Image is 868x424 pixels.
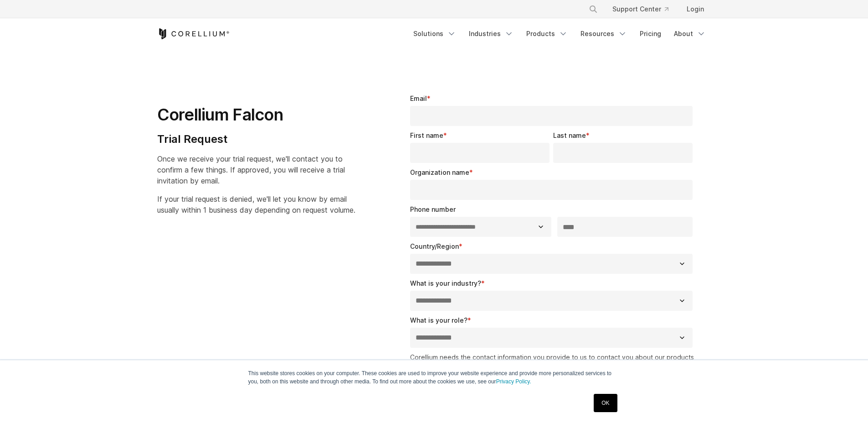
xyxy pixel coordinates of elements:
a: Industries [463,26,519,42]
a: Resources [575,26,632,42]
a: Support Center [605,1,676,17]
button: Search [585,1,601,17]
span: First name [410,131,443,139]
a: OK [594,394,617,412]
div: Navigation Menu [408,26,711,42]
span: What is your industry? [410,279,481,287]
p: Corellium needs the contact information you provide to us to contact you about our products and s... [410,352,697,391]
span: Last name [553,131,586,139]
a: Products [521,26,573,42]
a: Corellium Home [157,28,230,39]
div: Navigation Menu [578,1,711,17]
span: Organization name [410,168,469,176]
span: Phone number [410,205,456,213]
span: Country/Region [410,242,459,250]
span: Email [410,94,427,102]
p: This website stores cookies on your computer. These cookies are used to improve your website expe... [248,369,620,386]
a: Privacy Policy. [496,378,531,385]
a: Pricing [634,26,667,42]
span: What is your role? [410,316,467,324]
span: Once we receive your trial request, we'll contact you to confirm a few things. If approved, you w... [157,154,345,185]
span: If your trial request is denied, we'll let you know by email usually within 1 business day depend... [157,194,355,215]
h4: Trial Request [157,132,355,146]
a: Login [679,1,711,17]
a: Solutions [408,26,462,42]
a: About [668,26,711,42]
h1: Corellium Falcon [157,105,355,125]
